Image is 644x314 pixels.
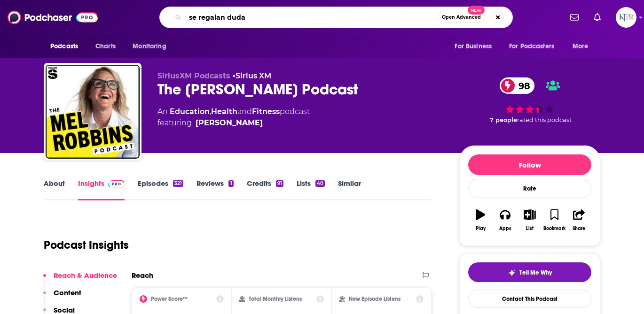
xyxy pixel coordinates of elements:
[526,226,534,231] div: List
[543,226,565,231] div: Bookmark
[519,269,552,276] span: Tell Me Why
[46,65,140,159] img: The Mel Robbins Podcast
[8,8,98,26] img: Podchaser - Follow, Share and Rate Podcasts
[236,71,271,80] a: Sirius XM
[493,203,517,237] button: Apps
[442,15,481,20] span: Open Advanced
[503,38,568,55] button: open menu
[476,226,486,231] div: Play
[196,179,233,200] a: Reviews1
[185,10,438,25] input: Search podcasts, credits, & more...
[276,180,283,187] div: 91
[567,203,591,237] button: Share
[459,71,600,130] div: 98 7 peoplerated this podcast
[170,107,210,116] a: Education
[159,7,513,28] div: Search podcasts, credits, & more...
[196,117,263,129] a: Mel Robbins
[297,179,325,200] a: Lists40
[252,107,280,116] a: Fitness
[518,203,542,237] button: List
[468,262,591,282] button: tell me why sparkleTell Me Why
[138,179,183,200] a: Episodes321
[315,180,325,187] div: 40
[43,288,81,306] button: Content
[468,6,485,15] span: New
[508,269,516,276] img: tell me why sparkle
[78,179,125,200] a: InsightsPodchaser Pro
[44,179,65,200] a: About
[132,271,153,280] h2: Reach
[54,288,81,297] p: Content
[517,116,572,123] span: rated this podcast
[44,38,90,55] button: open menu
[157,106,310,129] div: An podcast
[44,238,129,252] h1: Podcast Insights
[157,71,230,80] span: SiriusXM Podcasts
[566,9,582,25] a: Show notifications dropdown
[542,203,566,237] button: Bookmark
[249,296,302,302] h2: Total Monthly Listens
[211,107,237,116] a: Health
[455,40,492,53] span: For Business
[509,77,535,94] span: 98
[233,71,271,80] span: •
[338,179,361,200] a: Similar
[590,9,605,25] a: Show notifications dropdown
[95,40,116,53] span: Charts
[54,271,117,280] p: Reach & Audience
[108,180,125,188] img: Podchaser Pro
[210,107,211,116] span: ,
[247,179,283,200] a: Credits91
[499,226,511,231] div: Apps
[448,38,503,55] button: open menu
[573,40,589,53] span: More
[616,7,636,28] span: Logged in as KJPRpodcast
[566,38,600,55] button: open menu
[228,180,233,187] div: 1
[157,117,310,129] span: featuring
[490,116,517,123] span: 7 people
[468,179,591,198] div: Rate
[237,107,252,116] span: and
[468,154,591,175] button: Follow
[616,7,636,28] button: Show profile menu
[349,296,401,302] h2: New Episode Listens
[509,40,554,53] span: For Podcasters
[468,203,493,237] button: Play
[43,271,117,288] button: Reach & Audience
[438,12,485,23] button: Open AdvancedNew
[50,40,78,53] span: Podcasts
[173,180,183,187] div: 321
[126,38,178,55] button: open menu
[616,7,636,28] img: User Profile
[468,290,591,308] a: Contact This Podcast
[151,296,188,302] h2: Power Score™
[89,38,121,55] a: Charts
[573,226,585,231] div: Share
[133,40,166,53] span: Monitoring
[500,77,535,94] a: 98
